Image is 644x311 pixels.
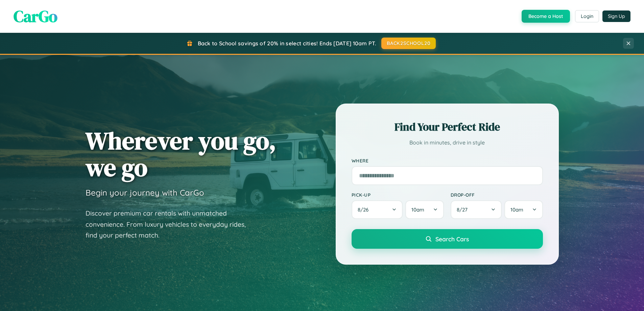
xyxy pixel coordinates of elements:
span: 8 / 26 [358,206,372,213]
h2: Find Your Perfect Ride [352,119,543,134]
button: Search Cars [352,229,543,249]
span: Back to School savings of 20% in select cities! Ends [DATE] 10am PT. [198,40,376,47]
span: 10am [411,206,424,213]
p: Book in minutes, drive in style [352,138,543,148]
h3: Begin your journey with CarGo [86,187,204,198]
span: 10am [510,206,523,213]
button: 10am [504,200,543,219]
span: CarGo [14,5,57,27]
button: Sign Up [602,10,630,22]
label: Drop-off [451,192,543,198]
button: 10am [405,200,444,219]
button: Login [575,10,599,22]
button: BACK2SCHOOL20 [381,38,436,49]
p: Discover premium car rentals with unmatched convenience. From luxury vehicles to everyday rides, ... [86,208,255,241]
h1: Wherever you go, we go [86,127,276,181]
label: Where [352,158,543,163]
button: Become a Host [522,10,570,23]
label: Pick-up [352,192,444,198]
span: 8 / 27 [457,206,471,213]
button: 8/26 [352,200,403,219]
span: Search Cars [435,235,469,243]
button: 8/27 [451,200,502,219]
